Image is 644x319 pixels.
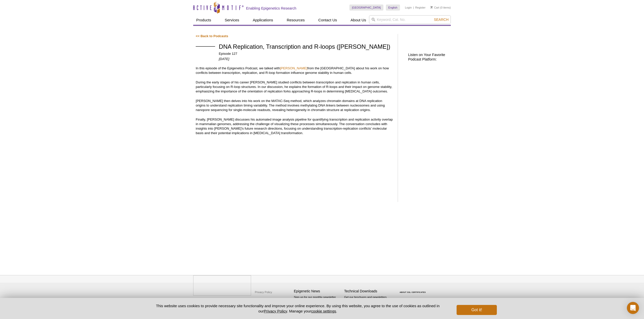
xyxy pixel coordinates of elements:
p: Sign up for our monthly newsletter highlighting recent publications in the field of epigenetics. [294,295,342,312]
a: Register [415,6,425,9]
a: About Us [348,15,369,25]
a: [GEOGRAPHIC_DATA] [349,5,383,11]
a: Privacy Policy [264,309,287,313]
table: Click to Verify - This site chose Symantec SSL for secure e-commerce and confidential communicati... [394,284,432,295]
h2: Enabling Epigenetics Research [246,6,296,11]
input: Keyword, Cat. No. [369,15,451,24]
button: Got it! [457,305,497,315]
button: cookie settings [311,309,336,313]
a: Cart [430,6,439,9]
a: [PERSON_NAME] [280,66,307,70]
a: English [386,5,400,11]
h1: DNA Replication, Transcription and R-loops ([PERSON_NAME]) [219,43,393,51]
p: During the early stages of his career [PERSON_NAME] studied conflicts between transcription and r... [196,80,393,94]
a: Privacy Policy [254,288,273,296]
div: Open Intercom Messenger [627,302,639,314]
p: [PERSON_NAME] then delves into his work on the MATAC-Seq method, which analyzes chromatin domains... [196,99,393,112]
button: Search [432,17,450,22]
a: ABOUT SSL CERTIFICATES [400,291,426,293]
a: Login [405,6,412,9]
li: (0 items) [430,5,451,11]
p: This website uses cookies to provide necessary site functionality and improve your online experie... [147,303,448,314]
p: Episode 127 [219,51,393,56]
p: In this episode of the Epigenetics Podcast, we talked with from the [GEOGRAPHIC_DATA] about his w... [196,66,393,75]
p: Finally, [PERSON_NAME] discusses his automated image analysis pipeline for quantifying transcript... [196,117,393,135]
p: Get our brochures and newsletters, or request them by mail. [344,295,392,308]
h4: Technical Downloads [344,289,392,293]
img: Active Motif, [193,275,251,296]
a: Products [193,15,214,25]
a: Contact Us [315,15,340,25]
img: Stephan Hamperl [196,46,215,47]
h4: Epigenetic News [294,289,342,293]
a: Terms & Conditions [254,296,280,303]
a: Services [222,15,242,25]
a: << Back to Podcasts [196,34,228,38]
li: | [413,5,414,11]
a: Resources [284,15,308,25]
img: Your Cart [430,6,433,9]
a: Applications [250,15,276,25]
span: Search [434,18,449,22]
h2: Listen on Your Favorite Podcast Platform: [408,52,448,62]
iframe: DNA Replication, Transcription and R-loops (Stephan Hamperl) [196,140,393,178]
em: [DATE] [219,57,229,61]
